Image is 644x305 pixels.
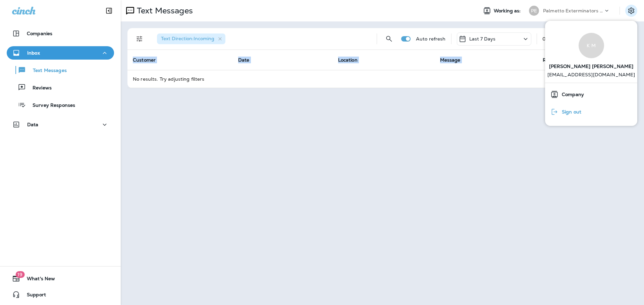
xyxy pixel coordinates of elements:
button: Support [7,288,114,301]
span: [PERSON_NAME] [PERSON_NAME] [549,58,634,72]
span: Message [440,57,461,63]
div: Text Direction:Incoming [157,33,225,44]
span: Company [558,92,584,97]
button: Inbox [7,46,114,60]
p: Text Messages [26,68,67,74]
span: Sign out [558,109,581,115]
button: Data [7,118,114,131]
button: Company [545,86,637,103]
p: Survey Responses [26,102,75,109]
span: 19 [15,271,24,278]
button: Settings [625,5,637,17]
span: Date [238,57,250,63]
span: Replied [543,57,560,63]
td: No results. Try adjusting filters [127,70,637,88]
p: Text Messages [134,6,193,16]
span: Working as: [494,8,522,14]
span: Customer [133,57,156,63]
span: What's New [20,276,55,284]
p: Auto refresh [416,36,446,42]
a: Company [548,88,635,101]
button: Filters [133,32,146,46]
button: Survey Responses [7,98,114,112]
button: Collapse Sidebar [100,4,118,17]
p: [EMAIL_ADDRESS][DOMAIN_NAME] [547,72,635,83]
p: Last 7 Days [469,36,496,42]
div: 0 - 0 [542,36,551,42]
button: 19What's New [7,272,114,285]
span: Support [20,292,46,300]
div: K M [579,33,604,58]
button: Reviews [7,80,114,94]
span: Location [338,57,358,63]
button: Sign out [545,103,637,121]
a: K M[PERSON_NAME] [PERSON_NAME] [EMAIL_ADDRESS][DOMAIN_NAME] [545,26,637,83]
p: Inbox [27,50,40,56]
button: Search Messages [382,32,396,46]
button: Companies [7,27,114,40]
button: Text Messages [7,63,114,77]
div: PE [529,6,539,16]
span: Text Direction : Incoming [161,35,214,42]
p: Data [27,122,39,127]
p: Palmetto Exterminators LLC [543,8,603,13]
p: Companies [27,31,52,36]
p: Reviews [26,85,52,91]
